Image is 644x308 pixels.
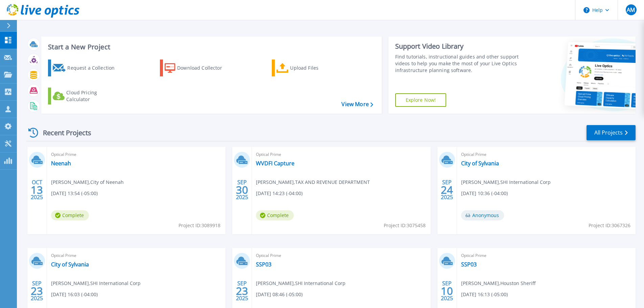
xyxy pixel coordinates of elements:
[236,187,248,193] span: 30
[31,187,43,193] span: 13
[48,88,123,104] a: Cloud Pricing Calculator
[341,101,373,108] a: View More
[395,93,447,107] a: Explore Now!
[256,261,271,268] a: SSP03
[236,177,248,202] div: SEP 2025
[461,190,508,197] span: [DATE] 10:36 (-04:00)
[51,252,221,259] span: Optical Prime
[441,288,453,294] span: 10
[31,288,43,294] span: 23
[272,60,347,76] a: Upload Files
[384,222,426,229] span: Project ID: 3075458
[160,60,235,76] a: Download Collector
[236,279,248,303] div: SEP 2025
[48,60,123,76] a: Request a Collection
[461,291,508,298] span: [DATE] 16:13 (-05:00)
[51,151,221,158] span: Optical Prime
[30,279,43,303] div: SEP 2025
[461,210,504,220] span: Anonymous
[461,280,535,287] span: [PERSON_NAME] , Houston Sheriff
[30,177,43,202] div: OCT 2025
[290,61,344,75] div: Upload Files
[256,252,426,259] span: Optical Prime
[178,222,220,229] span: Project ID: 3089918
[51,280,141,287] span: [PERSON_NAME] , SHI International Corp
[48,43,373,51] h3: Start a New Project
[461,151,631,158] span: Optical Prime
[51,291,98,298] span: [DATE] 16:03 (-04:00)
[461,179,551,186] span: [PERSON_NAME] , SHI International Corp
[627,7,635,13] span: AM
[589,222,630,229] span: Project ID: 3067326
[395,42,521,51] div: Support Video Library
[51,210,89,220] span: Complete
[51,261,89,268] a: City of Sylvania
[256,291,303,298] span: [DATE] 08:46 (-05:00)
[256,190,303,197] span: [DATE] 14:23 (-04:00)
[66,89,120,103] div: Cloud Pricing Calculator
[461,160,499,167] a: City of Sylvania
[461,261,477,268] a: SSP03
[26,124,100,141] div: Recent Projects
[256,160,294,167] a: WVDFI Capture
[256,280,345,287] span: [PERSON_NAME] , SHI International Corp
[51,190,98,197] span: [DATE] 13:54 (-05:00)
[256,179,370,186] span: [PERSON_NAME] , TAX AND REVENUE DEPARTMENT
[440,279,453,303] div: SEP 2025
[67,61,121,75] div: Request a Collection
[256,210,294,220] span: Complete
[236,288,248,294] span: 23
[395,53,521,74] div: Find tutorials, instructional guides and other support videos to help you make the most of your L...
[177,61,231,75] div: Download Collector
[587,125,636,140] a: All Projects
[51,179,124,186] span: [PERSON_NAME] , City of Neenah
[256,151,426,158] span: Optical Prime
[441,187,453,193] span: 24
[440,177,453,202] div: SEP 2025
[51,160,71,167] a: Neenah
[461,252,631,259] span: Optical Prime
